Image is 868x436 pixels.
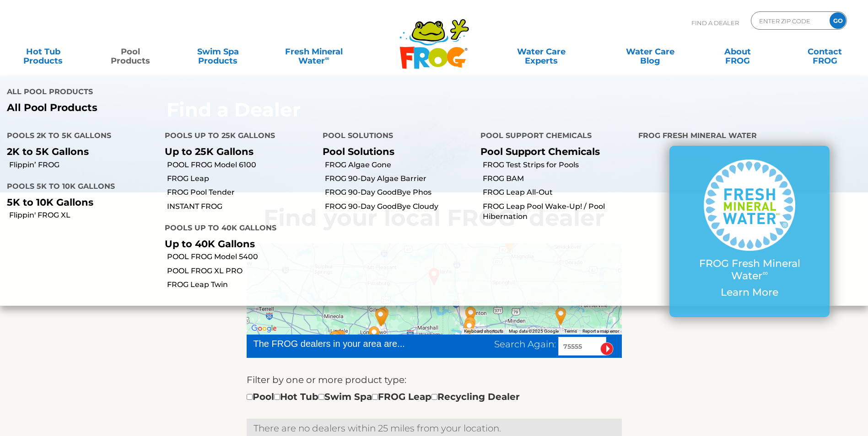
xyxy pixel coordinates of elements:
a: Hot TubProducts [9,43,77,61]
a: Open this area in Google Maps (opens a new window) [249,323,279,335]
p: There are no dealers within 25 miles from your location. [253,421,615,436]
div: Discount Pools & Spas - Whitehouse - 80 miles away. [334,334,355,358]
p: Up to 40K Gallons [165,238,309,250]
h4: Pools up to 25K Gallons [165,128,309,146]
a: ContactFROG [791,43,859,61]
a: PoolProducts [97,43,165,61]
a: FROG Algae Gone [325,160,474,170]
span: Search Again: [494,339,556,350]
div: Splash Pools & Spas - Bossier City - 37 miles away. [460,303,481,328]
a: FROG Pool Tender [167,187,316,197]
a: FROG BAM [483,174,631,184]
h4: All Pool Products [7,84,427,102]
div: East Texas Hot Tub - Longview - 45 miles away. [373,303,394,328]
a: Pool Solutions [323,146,394,157]
input: Zip Code Form [758,14,820,27]
p: Pool Support Chemicals [480,146,625,157]
a: INSTANT FROG [167,202,316,212]
a: Swim SpaProducts [184,43,252,61]
h4: FROG Fresh Mineral Water [638,128,861,146]
img: Google [249,323,279,335]
div: Leslie's Poolmart, Inc. # 665 - 80 miles away. [328,326,349,351]
p: Up to 25K Gallons [165,146,309,157]
p: Find A Dealer [691,11,739,34]
div: Swimming Pool Superstore - 46 miles away. [371,305,392,330]
a: FROG Test Strips for Pools [483,160,631,170]
div: The FROG dealers in your area are... [253,337,438,351]
a: POOL FROG Model 6100 [167,160,316,170]
a: FROG 90-Day GoodBye Phos [325,187,474,197]
a: FROG Leap All-Out [483,187,631,197]
p: Learn More [688,287,811,298]
sup: ∞ [762,268,768,277]
p: 2K to 5K Gallons [7,146,151,157]
a: Fresh MineralWater∞ [271,43,356,61]
input: GO [830,12,846,29]
label: Filter by one or more product type: [247,372,406,387]
a: Water CareExperts [486,43,597,61]
button: Keyboard shortcuts [464,328,503,335]
a: POOL FROG Model 5400 [167,252,316,262]
p: 5K to 10K Gallons [7,197,151,208]
div: Time Machine Spas - 82 miles away. [324,327,345,352]
div: Kenco Pools, Spas, and Billiards - Longview - 47 miles away. [370,305,391,330]
a: FROG Leap [167,174,316,184]
a: FROG Leap Pool Wake-Up! / Pool Hibernation [483,202,631,222]
a: Flippin' FROG XL [9,210,158,220]
a: Water CareBlog [616,43,684,61]
input: Submit [600,342,614,356]
span: Map data ©2025 Google [509,329,559,334]
div: Time Machine Hot Tubs LLC - 59 miles away. [364,323,385,347]
a: Flippin’ FROG [9,160,158,170]
a: Report a map error [582,329,619,334]
a: Terms (opens in new tab) [564,329,577,334]
div: Azure Pools & Spas - Ruston - 93 miles away. [550,304,571,329]
a: FROG Leap Twin [167,280,316,290]
a: POOL FROG XL PRO [167,266,316,276]
a: All Pool Products [7,102,427,114]
div: East Texas Hot Tub - Tyler - 81 miles away. [326,327,347,352]
p: FROG Fresh Mineral Water [688,258,811,282]
h4: Pool Support Chemicals [480,128,625,146]
div: Leslie's Poolmart Inc # 105 - 42 miles away. [460,313,481,338]
a: FROG Fresh Mineral Water∞ Learn More [688,160,811,303]
sup: ∞ [325,54,329,62]
a: AboutFROG [703,43,771,61]
h4: Pools up to 40K Gallons [165,220,309,238]
div: Splash Pools & Spas - Shreveport - 44 miles away. [459,316,480,341]
h4: Pools 2K to 5K Gallons [7,128,151,146]
a: FROG 90-Day GoodBye Cloudy [325,202,474,212]
a: FROG 90-Day Algae Barrier [325,174,474,184]
div: East Texas Pool Service - 78 miles away. [330,326,351,351]
h4: Pool Solutions [323,128,467,146]
h4: Pools 5K to 10K Gallons [7,178,151,197]
div: Pool Hot Tub Swim Spa FROG Leap Recycling Dealer [247,389,520,404]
